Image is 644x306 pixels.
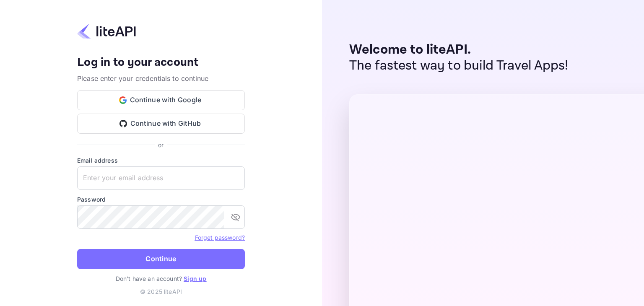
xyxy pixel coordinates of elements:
[77,23,136,39] img: liteapi
[184,275,206,282] a: Sign up
[77,73,245,83] p: Please enter your credentials to continue
[140,287,182,296] p: © 2025 liteAPI
[77,166,245,190] input: Enter your email address
[349,42,569,58] p: Welcome to liteAPI.
[227,209,244,226] button: toggle password visibility
[158,140,164,149] p: or
[77,114,245,134] button: Continue with GitHub
[195,233,245,241] a: Forget password?
[349,58,569,74] p: The fastest way to build Travel Apps!
[195,234,245,241] a: Forget password?
[77,195,245,204] label: Password
[77,274,245,283] p: Don't have an account?
[77,90,245,110] button: Continue with Google
[77,249,245,269] button: Continue
[77,55,245,70] h4: Log in to your account
[77,156,245,165] label: Email address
